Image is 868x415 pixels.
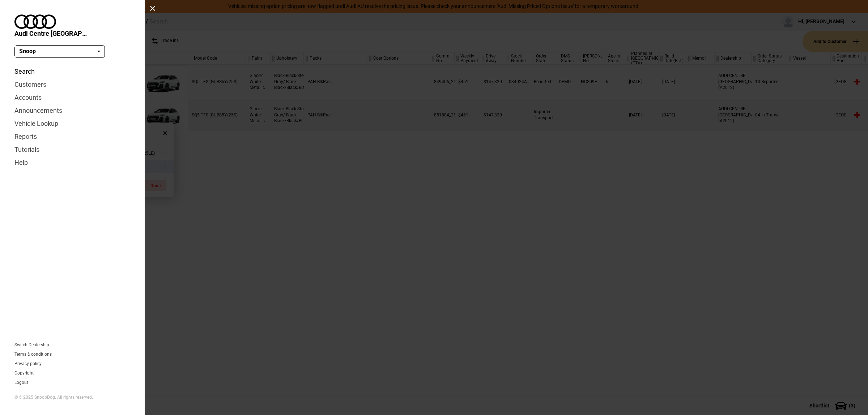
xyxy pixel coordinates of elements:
[14,14,56,29] img: audi.png
[14,130,130,143] a: Reports
[14,65,130,78] a: Search
[14,143,130,156] a: Tutorials
[14,91,130,104] a: Accounts
[14,371,34,375] a: Copyright
[14,104,130,117] a: Announcements
[14,380,28,385] button: Logout
[14,117,130,130] a: Vehicle Lookup
[14,343,49,347] a: Switch Dealership
[19,47,36,55] span: Snoop
[14,352,52,356] a: Terms & conditions
[14,361,42,366] a: Privacy policy
[14,29,87,38] span: Audi Centre [GEOGRAPHIC_DATA]
[14,78,130,91] a: Customers
[14,394,130,401] div: © © 2025 SnoopDog. All rights reserved.
[14,156,130,169] a: Help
